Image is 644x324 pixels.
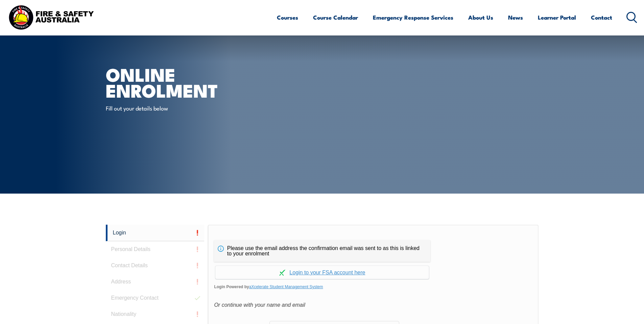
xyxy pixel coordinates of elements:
p: Fill out your details below [106,104,229,112]
a: Login [106,225,205,241]
span: Login Powered by [214,282,532,292]
a: Emergency Response Services [373,8,453,26]
a: About Us [468,8,493,26]
a: Contact [591,8,612,26]
div: Please use the email address the confirmation email was sent to as this is linked to your enrolment [214,240,430,262]
a: Courses [277,8,298,26]
a: Course Calendar [313,8,358,26]
a: aXcelerate Student Management System [249,284,323,289]
img: Log in withaxcelerate [279,270,285,276]
div: Or continue with your name and email [214,300,532,310]
a: News [508,8,523,26]
a: Learner Portal [538,8,576,26]
h1: Online Enrolment [106,66,273,98]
